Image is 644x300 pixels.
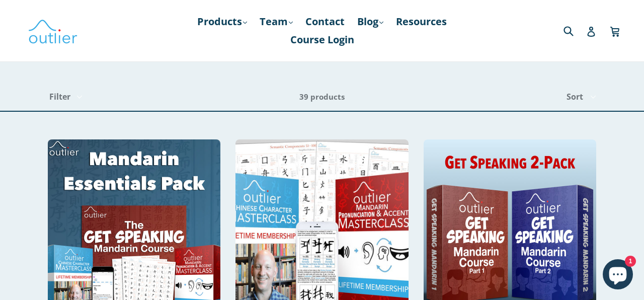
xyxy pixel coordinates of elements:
a: Course Login [285,31,359,49]
a: Team [255,13,298,31]
a: Blog [352,13,388,31]
inbox-online-store-chat: Shopify online store chat [600,259,636,292]
span: 39 products [299,92,345,102]
a: Resources [391,13,452,31]
a: Contact [300,13,350,31]
a: Products [192,13,252,31]
input: Search [561,20,589,41]
img: Outlier Linguistics [28,16,78,45]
